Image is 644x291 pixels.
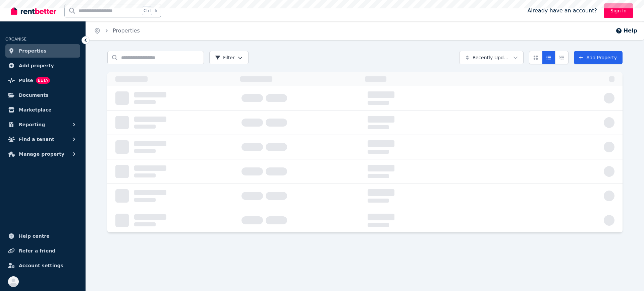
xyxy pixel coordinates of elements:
a: Marketplace [5,103,80,117]
a: Properties [5,44,80,58]
button: Help [615,27,637,35]
button: Reporting [5,118,80,131]
a: Account settings [5,259,80,272]
a: Add Property [574,51,623,64]
span: Ctrl [142,6,152,15]
span: k [155,8,157,13]
span: Add property [19,62,54,70]
button: Expanded list view [555,51,569,64]
span: Account settings [19,262,63,270]
button: Compact list view [542,51,555,64]
span: Find a tenant [19,135,54,143]
span: Pulse [19,76,33,84]
a: Refer a friend [5,244,80,258]
button: Filter [209,51,249,64]
span: Help centre [19,232,50,240]
div: View options [529,51,569,64]
button: Card view [529,51,542,64]
span: Recently Updated [473,54,511,61]
a: PulseBETA [5,74,80,87]
a: Documents [5,88,80,102]
span: Manage property [19,150,64,158]
span: Marketplace [19,106,51,114]
a: Properties [113,27,140,34]
span: Already have an account? [527,7,597,15]
span: Refer a friend [19,247,55,255]
button: Find a tenant [5,133,80,146]
button: Recently Updated [459,51,524,64]
button: Manage property [5,147,80,161]
a: Add property [5,59,80,72]
a: Help centre [5,229,80,243]
span: Documents [19,91,49,99]
span: ORGANISE [5,37,26,42]
span: BETA [36,77,50,84]
img: RentBetter [11,6,56,16]
span: Properties [19,47,47,55]
nav: Breadcrumb [86,21,148,40]
span: Filter [215,54,235,61]
span: Reporting [19,121,45,129]
a: Sign In [604,3,633,18]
